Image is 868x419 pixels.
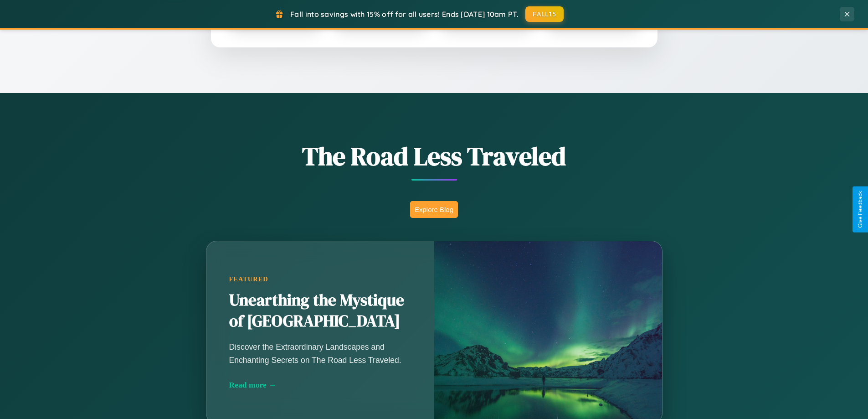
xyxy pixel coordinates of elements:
p: Discover the Extraordinary Landscapes and Enchanting Secrets on The Road Less Traveled. [229,341,411,366]
button: FALL15 [525,6,564,22]
div: Read more → [229,380,411,390]
button: Explore Blog [410,201,458,218]
div: Give Feedback [857,191,863,228]
h1: The Road Less Traveled [161,139,708,174]
span: Fall into savings with 15% off for all users! Ends [DATE] 10am PT. [290,10,519,19]
div: Featured [229,275,411,283]
h2: Unearthing the Mystique of [GEOGRAPHIC_DATA] [229,290,411,332]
